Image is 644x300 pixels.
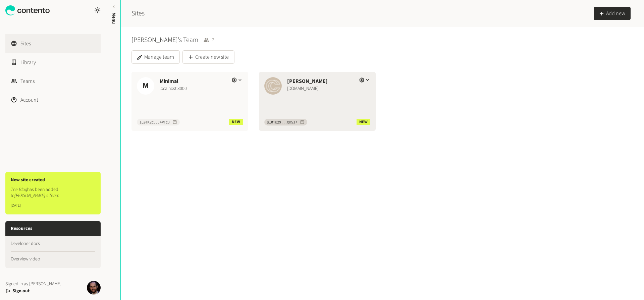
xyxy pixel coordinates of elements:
button: Add new [594,7,631,20]
h3: [PERSON_NAME]'s Team [131,35,198,45]
button: s_01K2c...4W1c3 [137,119,180,126]
p: has been added to [11,187,93,199]
a: Overview video [11,252,95,267]
em: [PERSON_NAME]'s Team [14,192,59,199]
span: 2 [204,35,214,45]
button: Sign out [12,288,30,295]
img: Andre Teves [87,281,101,295]
span: s_01K29...Qm537 [267,119,297,125]
span: NEW [357,119,370,125]
a: Sites [5,34,101,53]
button: Create new site [182,50,234,64]
h3: Resources [5,221,101,236]
span: s_01K2c...4W1c3 [140,119,170,125]
button: s_01K29...Qm537 [264,119,307,126]
span: M [137,80,154,92]
div: localhost:3000 [160,85,226,92]
span: Signed in as [PERSON_NAME] [5,281,61,288]
button: Caroline Cha[PERSON_NAME][DOMAIN_NAME]s_01K29...Qm537NEW [259,72,376,131]
div: Minimal [160,77,226,85]
a: Teams [5,72,101,91]
img: Caroline Cha [264,77,282,95]
a: Developer docs [11,236,95,252]
button: MMinimallocalhost:3000s_01K2c...4W1c3NEW [131,72,248,131]
h2: Sites [131,8,145,18]
span: NEW [229,119,243,125]
span: Menu [110,12,117,24]
div: [PERSON_NAME] [287,77,354,85]
button: Manage team [131,50,180,64]
h3: New site created [11,177,93,183]
div: [DOMAIN_NAME] [287,85,354,92]
time: [DATE] [11,203,21,209]
a: Account [5,91,101,109]
a: Library [5,53,101,72]
em: The Blog [11,186,27,193]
